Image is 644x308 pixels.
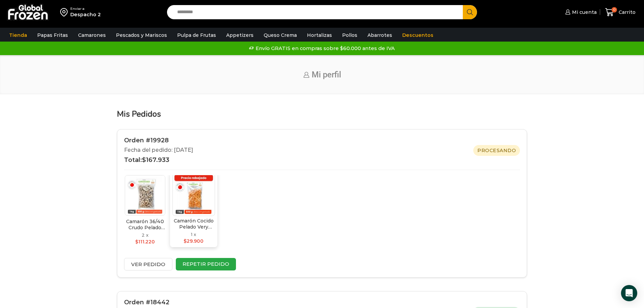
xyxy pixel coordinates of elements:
[174,29,219,42] a: Pulpa de Frutas
[184,238,204,244] span: 29.900
[121,172,169,251] a: Camarón 36/40 Crudo Pelado sin Vena - Bronze - Caja 10 kg 2 x $111.220
[463,5,477,19] button: Search button
[170,172,217,247] a: Camarón Cocido Pelado Very Small - Bronze - Caja 10 kg 1 x $29.900
[191,231,196,238] div: 1 x
[617,9,636,16] span: Carrito
[312,70,341,79] span: Mi perfil
[603,4,637,20] a: 0 Carrito
[113,29,170,42] a: Pescados y Mariscos
[125,218,165,231] div: Camarón 36/40 Crudo Pelado sin Vena - Bronze - Caja 10 kg
[176,258,236,270] a: Repetir pedido
[142,156,169,164] span: 167.933
[223,29,257,42] a: Appetizers
[124,146,193,154] div: Fecha del pedido: [DATE]
[124,258,172,270] a: Ver pedido
[570,9,597,16] span: Mi cuenta
[135,239,138,245] span: $
[75,29,109,42] a: Camarones
[173,218,214,230] div: Camarón Cocido Pelado Very Small - Bronze - Caja 10 kg
[124,136,193,145] div: Orden #19928
[70,11,101,18] div: Despacho 2
[142,156,146,164] span: $
[124,298,193,307] div: Orden #18442
[142,232,148,238] div: 2 x
[612,7,617,13] span: 0
[34,29,71,42] a: Papas Fritas
[399,29,437,42] a: Descuentos
[124,156,193,165] div: Total:
[260,29,300,42] a: Queso Crema
[6,29,30,42] a: Tienda
[135,239,155,245] span: 111.220
[60,6,70,18] img: address-field-icon.svg
[564,5,597,19] a: Mi cuenta
[304,29,335,42] a: Hortalizas
[172,173,215,216] img: Camarón Cocido Pelado Very Small - Bronze - Caja 10 kg
[70,6,101,11] div: Enviar a
[621,285,637,301] div: Open Intercom Messenger
[117,109,527,119] h2: Mis Pedidos
[125,175,165,216] img: Camarón 36/40 Crudo Pelado sin Vena - Bronze - Caja 10 kg
[339,29,361,42] a: Pollos
[364,29,396,42] a: Abarrotes
[473,145,520,156] div: Procesando
[184,238,187,244] span: $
